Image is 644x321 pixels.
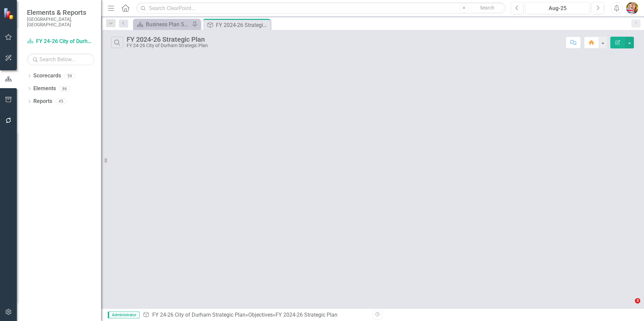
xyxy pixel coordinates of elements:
div: 59 [64,73,75,79]
button: Aug-25 [525,2,590,14]
a: Business Plan Status Update [135,20,190,29]
a: Reports [33,98,52,105]
div: 86 [59,86,70,92]
span: 3 [635,298,640,304]
span: Elements & Reports [27,8,94,16]
div: » » [143,311,367,319]
a: FY 24-26 City of Durham Strategic Plan [152,312,246,318]
a: Objectives [248,312,273,318]
a: Scorecards [33,72,61,80]
div: FY 2024-26 Strategic Plan [216,21,269,29]
div: FY 2024-26 Strategic Plan [276,312,337,318]
span: Search [480,5,494,10]
input: Search ClearPoint... [136,2,506,14]
button: Search [471,3,504,13]
input: Search Below... [27,53,94,65]
div: Business Plan Status Update [146,20,190,29]
a: Elements [33,85,56,93]
small: [GEOGRAPHIC_DATA], [GEOGRAPHIC_DATA] [27,16,94,28]
a: FY 24-26 City of Durham Strategic Plan [27,38,94,45]
span: Administrator [108,312,139,318]
div: Aug-25 [528,4,587,12]
div: FY 2024-26 Strategic Plan [127,36,208,43]
div: FY 24-26 City of Durham Strategic Plan [127,43,208,48]
img: ClearPoint Strategy [3,8,15,20]
img: Shari Metcalfe [626,2,638,14]
iframe: Intercom live chat [621,298,637,314]
div: 45 [56,99,66,104]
